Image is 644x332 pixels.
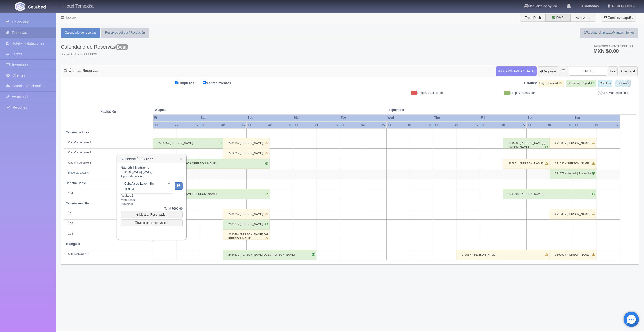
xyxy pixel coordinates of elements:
b: Cabaña sencilla [66,202,89,205]
div: 103 [66,232,151,236]
a: Tablero [66,16,76,19]
b: 0 [133,198,135,202]
div: 5 TRIANGULAR [66,252,151,256]
b: Nayreth j El atrache [121,166,149,169]
div: En Mantenimiento [539,91,632,95]
div: 07 [589,123,604,127]
div: 271688 / [PERSON_NAME] [PERSON_NAME] [503,138,550,148]
b: 0 [131,202,133,206]
b: Monedas [581,4,599,8]
div: 271271 / [PERSON_NAME] [223,148,270,159]
div: 269007 / [PERSON_NAME] [PERSON_NAME] [153,189,270,199]
div: 243453 / [PERSON_NAME] De La [PERSON_NAME] [223,250,316,260]
div: 269049 / [PERSON_NAME] Del [PERSON_NAME] [223,230,270,240]
strong: Habitación [100,110,116,113]
input: Mantenimientos [203,81,206,84]
label: Mantenimientos [203,80,239,86]
span: [DATE] [143,170,153,174]
th: Sat [527,114,573,121]
div: 265851 / [PERSON_NAME] [503,159,550,169]
div: Limpieza realizada [447,91,539,95]
th: Sun [573,114,620,121]
div: 270517 / [PERSON_NAME] [456,250,550,260]
div: 271633 / [PERSON_NAME] [550,159,596,169]
b: Triangular [66,242,80,246]
label: Check-in [598,80,612,87]
h4: Hotel Temexkal [63,3,95,9]
div: 271663 / [PERSON_NAME] [176,159,270,169]
b: 2 [132,194,133,197]
img: Getabed [15,2,25,11]
button: [GEOGRAPHIC_DATA] [496,66,537,76]
a: Reporte Limpiezas/Mantenimientos [580,28,638,38]
b: / [132,170,153,174]
div: 270165 / [PERSON_NAME] [223,209,270,219]
div: 05 [496,123,511,127]
div: 271545 / [PERSON_NAME] [550,209,596,219]
th: Fri [153,114,200,121]
div: 31 [263,123,277,127]
span: Beta [115,44,128,50]
div: 271779 / [PERSON_NAME] [503,189,596,199]
input: Limpiezas [175,81,178,84]
div: 101 [66,212,151,216]
label: Pago Pendiente [538,80,564,87]
span: Ingresos / Ventas del día [593,45,634,48]
div: 271626 / [PERSON_NAME] [153,138,223,148]
th: Wed [387,114,433,121]
div: 06 [543,123,557,127]
label: Estatus: [524,81,537,86]
button: Hoy [608,66,618,76]
label: Avanzado [570,14,596,22]
div: 02 [356,123,371,127]
h3: Reservación 271577 [117,154,186,163]
div: 270093 / [PERSON_NAME] [223,138,270,148]
h3: Calendario de Reservas [61,44,128,50]
button: ¡Comienza aquí! [601,14,636,22]
div: 102 [66,222,151,226]
a: Calendario de reservas [61,28,100,38]
h3: MXN $0.00 [593,48,634,54]
div: Cabaña de Luxe 3 [66,161,151,165]
div: 271577 / Nayreth j El atrache [550,169,596,179]
div: 269290 / [PERSON_NAME] [550,250,596,260]
div: 104 [66,191,151,195]
div: 04 [449,123,464,127]
label: PMS [545,14,571,22]
b: Cabaña de Luxe [66,131,89,134]
a: Reservas del día / Recepción [101,28,149,38]
div: Cabaña de Luxe 1 [66,141,151,145]
div: Fechas: Tipo Habitación: Adultos: Menores: Juniors: [121,166,183,232]
th: Sat [200,114,247,121]
label: Front Desk [520,14,546,22]
button: Regresar [538,66,558,76]
img: Getabed [28,5,46,9]
th: Tue [340,114,387,121]
div: Cabaña de Luxe 2 [66,151,151,155]
th: Thu [433,114,480,121]
div: 30 [216,123,231,127]
div: 29 [169,123,184,127]
span: Cabaña de Luxe - Sin asignar [123,181,164,191]
label: Hospedaje Pagado [566,80,596,87]
th: Mon [293,114,340,121]
button: Avanzar [619,66,638,76]
div: 03 [403,123,417,127]
div: 01 [309,123,324,127]
h4: Últimas Reservas [64,69,98,73]
div: Total: [121,207,183,211]
span: August [155,108,245,112]
div: Limpieza solicitada [354,91,447,95]
label: Check-out [615,80,631,87]
th: Sun [247,114,293,121]
span: Buenas tardes, RECEPCION. [61,52,128,56]
span: September [389,108,478,112]
a: Mostrar Reservación [121,211,183,218]
div: 268507 / [PERSON_NAME] [223,219,270,230]
a: Modificar Reservación [121,219,183,226]
b: Cabaña Doble [66,181,86,185]
span: RECEPCION [611,4,632,8]
div: 271309 / [PERSON_NAME] [550,138,596,148]
a: Reserva: 271577 [68,171,90,174]
label: Limpiezas [175,80,202,86]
